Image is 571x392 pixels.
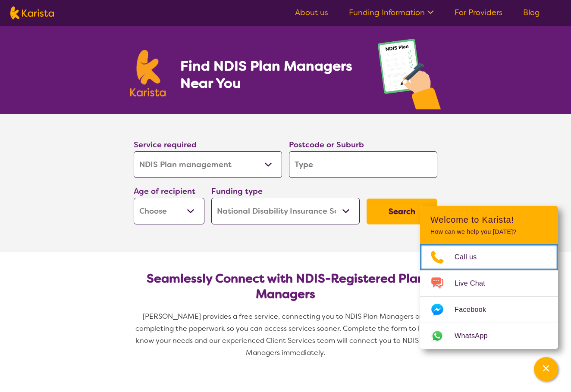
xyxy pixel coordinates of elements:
label: Age of recipient [134,186,195,196]
button: Channel Menu [534,357,558,381]
label: Service required [134,140,197,150]
span: [PERSON_NAME] provides a free service, connecting you to NDIS Plan Managers and completing the pa... [135,312,438,357]
ul: Choose channel [420,244,558,349]
a: Funding Information [349,7,434,18]
label: Postcode or Suburb [289,140,364,150]
a: Web link opens in a new tab. [420,323,558,349]
h1: Find NDIS Plan Managers Near You [180,57,361,92]
span: WhatsApp [455,330,498,342]
span: Facebook [455,303,496,316]
h2: Seamlessly Connect with NDIS-Registered Plan Managers [141,271,430,302]
img: plan-management [378,39,441,114]
input: Type [289,151,437,178]
label: Funding type [211,186,263,196]
p: How can we help you [DATE]? [430,228,548,236]
span: Live Chat [455,277,496,290]
a: Blog [523,7,540,18]
img: Karista logo [130,50,166,96]
a: About us [295,7,328,18]
span: Call us [455,251,487,264]
div: Channel Menu [420,206,558,349]
a: For Providers [455,7,502,18]
img: Karista logo [10,6,54,19]
button: Search [367,199,437,224]
h2: Welcome to Karista! [430,215,548,225]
